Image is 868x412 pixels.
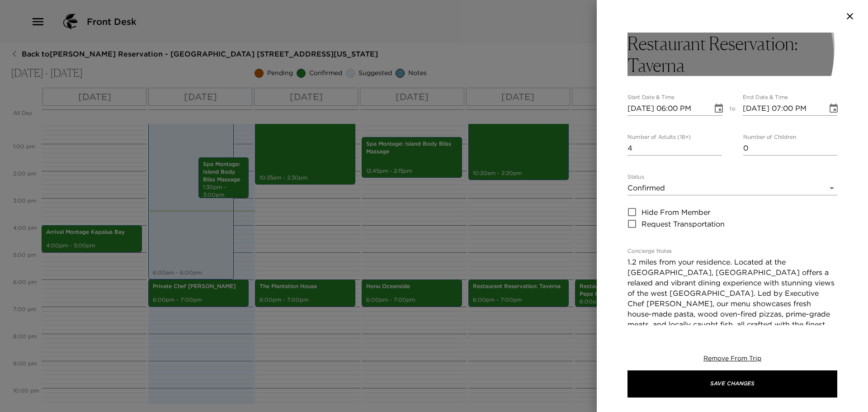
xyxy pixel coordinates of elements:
[703,354,761,363] button: Remove From Trip
[627,173,644,181] label: Status
[627,101,706,116] input: MM/DD/YYYY hh:mm aa
[710,99,728,118] button: Choose date, selected date is Oct 2, 2025
[642,218,725,229] span: Request Transportation
[825,99,843,118] button: Choose date, selected date is Oct 2, 2025
[627,257,837,392] textarea: 1.2 miles from your residence. Located at the [GEOGRAPHIC_DATA], [GEOGRAPHIC_DATA] offers a relax...
[627,133,691,141] label: Number of Adults (18+)
[627,181,837,195] div: Confirmed
[743,94,788,101] label: End Date & Time
[627,370,837,398] button: Save Changes
[743,101,821,116] input: MM/DD/YYYY hh:mm aa
[642,207,710,218] span: Hide From Member
[703,354,761,362] span: Remove From Trip
[743,133,796,141] label: Number of Children
[627,33,837,76] button: Restaurant Reservation: Taverna
[627,247,672,255] label: Concierge Notes
[627,94,675,101] label: Start Date & Time
[730,105,736,116] span: to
